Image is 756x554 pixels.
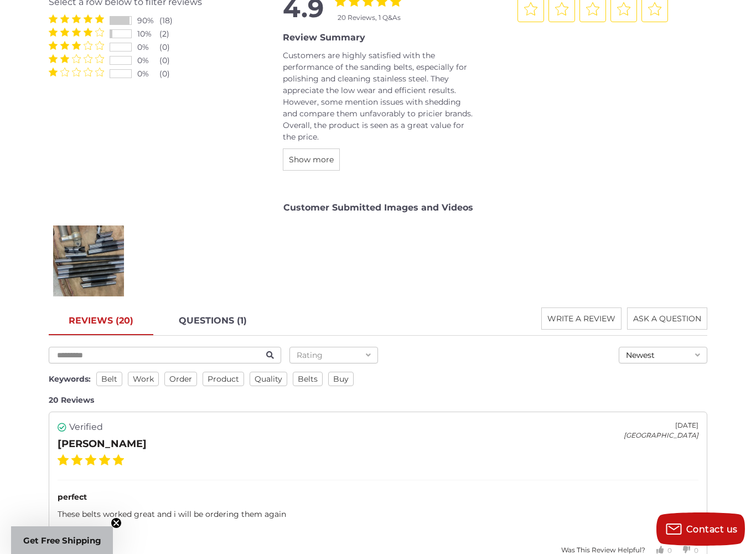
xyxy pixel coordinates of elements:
label: 3 Stars [72,28,81,37]
span: WRITE A REVIEW [547,314,615,324]
div: Customer Submitted Images and Videos [49,201,707,214]
span: Contact us [686,524,738,535]
label: 2 Stars [71,454,82,465]
span: order [164,372,197,386]
label: 4 Stars [84,54,92,63]
div: (0) [159,68,182,80]
span: These belts worked great and i will be ordering them again [58,509,286,519]
span: Get Free Shipping [23,535,101,546]
label: 3 Stars [72,54,81,63]
span: Newest [626,350,655,360]
div: 0% [137,42,159,53]
label: 2 Stars [60,41,69,50]
label: 5 Stars [95,14,104,23]
span: product [203,372,244,386]
label: 3 Stars [72,68,81,76]
label: 2 Stars [60,54,69,63]
label: 5 Stars [113,454,124,465]
span: quality [250,372,287,386]
label: 4 Stars [84,28,92,37]
div: Customers are highly satisfied with the performance of the sanding belts, especially for polishin... [283,50,473,143]
label: 3 Stars [72,14,81,23]
label: 4 Stars [84,14,92,23]
span: work [128,372,159,386]
label: 5 Stars [95,68,104,76]
div: (0) [159,55,182,66]
span: ASK A QUESTION [633,314,701,324]
div: (18) [159,15,182,27]
span: belts [293,372,323,386]
label: 4 Stars [99,454,110,465]
div: 0% [137,55,159,66]
div: [PERSON_NAME] [58,437,147,452]
div: Get Free ShippingClose teaser [11,526,113,554]
a: REVIEWS (20) [49,307,153,335]
div: (2) [159,28,182,40]
span: Verified [69,420,103,434]
div: perfect [58,491,698,503]
div: Review Summary [283,31,473,44]
span: buy [328,372,354,386]
div: 0% [137,68,159,80]
label: 3 Stars [72,41,81,50]
button: Newest [619,347,707,363]
label: 1 Star [49,14,58,23]
label: 5 Stars [95,28,104,37]
label: 1 Star [49,41,58,50]
button: Contact us [656,512,745,546]
div: (0) [159,42,182,53]
label: 2 Stars [60,14,69,23]
button: Close teaser [111,517,122,529]
div: 20 Reviews [49,394,707,406]
span: Show more [289,155,334,165]
label: 4 Stars [84,68,92,76]
i: Verified user [58,423,66,432]
label: 2 Stars [60,28,69,37]
span: , 1 Q&As [375,13,401,22]
label: 5 Stars [95,54,104,63]
label: 1 Star [49,54,58,63]
label: 5 Stars [95,41,104,50]
button: Show more [283,148,340,171]
label: 1 Star [49,28,58,37]
label: 4 Stars [84,41,92,50]
button: ASK A QUESTION [627,307,707,330]
button: Rating [289,347,378,363]
div: 10% [137,28,159,40]
div: [GEOGRAPHIC_DATA] [624,430,698,440]
label: 3 Stars [85,454,96,465]
span: 20 Reviews [338,13,375,22]
span: Keywords: [49,374,91,384]
div: 90% [137,15,159,27]
span: belt [96,372,122,386]
button: WRITE A REVIEW [541,307,622,330]
div: [DATE] [624,420,698,430]
a: QUESTIONS (1) [159,307,267,335]
span: Rating [297,350,323,360]
label: 1 Star [49,68,58,76]
label: 2 Stars [60,68,69,76]
label: 1 Star [58,454,69,465]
